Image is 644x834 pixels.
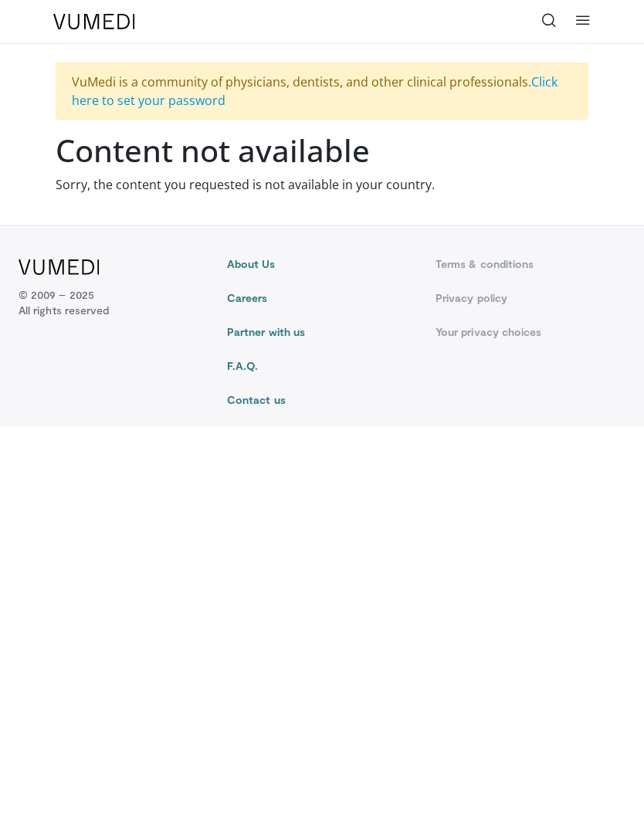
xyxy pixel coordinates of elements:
p: © 2009 – 2025 [19,287,109,318]
a: F.A.Q. [227,358,417,374]
img: VuMedi Logo [19,259,100,275]
span: All rights reserved [19,303,109,318]
a: Careers [227,290,417,306]
a: Your privacy choices [436,324,625,340]
a: Partner with us [227,324,417,340]
h1: Content not available [56,132,588,169]
div: VuMedi is a community of physicians, dentists, and other clinical professionals. [56,63,588,120]
a: About Us [227,256,417,272]
a: Privacy policy [436,290,625,306]
a: Terms & conditions [436,256,625,272]
img: VuMedi Logo [53,14,135,29]
p: Sorry, the content you requested is not available in your country. [56,175,588,194]
a: Contact us [227,392,417,408]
